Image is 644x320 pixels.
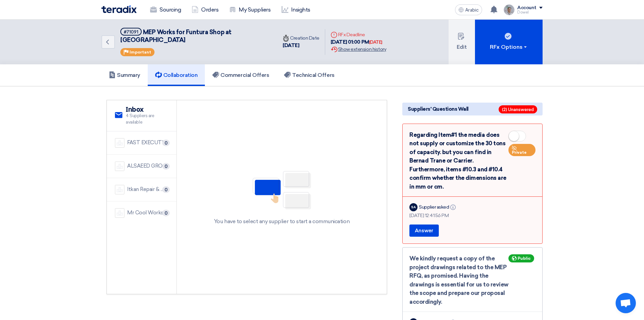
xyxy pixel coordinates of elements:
a: Sourcing [145,2,186,17]
font: My Suppliers [239,6,270,13]
font: Suppliers' Questions Wall [408,106,469,112]
font: Arabic [465,7,479,13]
font: You have to select any supplier to start a communication [214,218,350,225]
font: Insights [291,6,310,13]
div: FAST EXECUTION [127,139,168,147]
font: Regarding Item#1 the media does not supply or customize the 30 tons of capacity. but you can find... [409,131,506,190]
font: Dowel [517,10,529,15]
font: Answer [415,228,433,234]
font: Commercial Offers [220,72,269,78]
div: Itkan Repair & Maintenance Company [127,186,168,193]
img: company-name [115,138,124,148]
img: company-name [115,208,124,218]
span: 0 [162,163,170,170]
a: Orders [186,2,224,17]
button: Arabic [455,4,482,15]
font: Show extension history [338,46,386,52]
a: Summary [101,64,148,86]
font: Summary [117,72,140,78]
font: Inbox [126,106,144,113]
font: Orders [201,6,218,13]
font: [DATE] 01:00 PM [331,39,369,45]
font: Technical Offers [292,72,334,78]
font: Edit [457,44,467,50]
div: ALSAEED GROUP FOR CONTACTING [127,162,168,170]
font: (2) Unanswered [502,107,534,112]
font: 4 Suppliers are available [126,113,154,125]
h5: MEP Works for Funtura Shop at Al-Ahsa Mall [120,28,269,44]
font: [DATE] [283,42,299,48]
font: Public [518,256,531,261]
font: Private [512,150,527,155]
img: IMG_1753965247717.jpg [504,4,515,15]
button: Answer [409,225,439,237]
a: My Suppliers [224,2,276,17]
font: MEP Works for Funtura Shop at [GEOGRAPHIC_DATA] [120,28,232,44]
img: company-name [115,162,124,171]
font: SA [411,205,415,209]
a: Insights [276,2,316,17]
button: Edit [449,20,475,64]
font: Account [517,5,536,10]
font: Supplier asked [419,204,449,210]
span: 0 [162,210,170,216]
font: [DATE] 12:41:56 PM [409,213,449,218]
font: RFx Deadline [338,32,365,38]
span: 0 [162,140,170,146]
img: No Partner Selected [248,169,316,212]
font: Collaboration [163,72,198,78]
a: Technical Offers [277,64,342,86]
font: RFx Options [490,44,523,50]
span: 0 [162,186,170,193]
font: We kindly request a copy of the project drawings related to the MEP RFQ, as promised. Having the ... [409,255,508,305]
a: Collaboration [148,64,205,86]
font: Important [129,50,151,55]
img: company-name [115,185,124,194]
a: Open chat [616,293,636,313]
font: Sourcing [160,6,181,13]
font: [DATE] [369,40,382,45]
img: Teradix logo [101,5,137,13]
div: Mr Cool Works [127,209,163,217]
font: #71091 [124,29,138,35]
button: RFx Options [475,20,543,64]
font: Creation Date [290,35,319,41]
a: Commercial Offers [205,64,277,86]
